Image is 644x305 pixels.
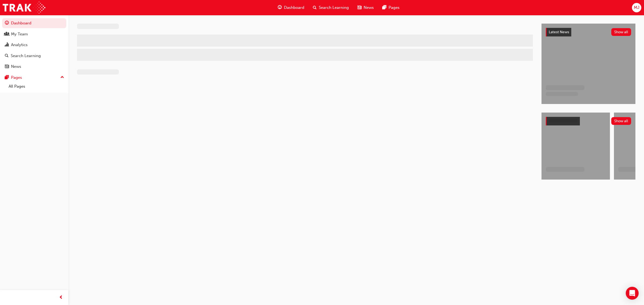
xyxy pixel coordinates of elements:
span: news-icon [357,4,361,11]
a: Analytics [2,40,66,50]
span: guage-icon [5,21,9,26]
a: All Pages [6,82,66,91]
div: Open Intercom Messenger [626,287,639,300]
a: news-iconNews [353,2,378,13]
button: MJ [632,3,641,12]
button: DashboardMy TeamAnalyticsSearch LearningNews [2,17,66,73]
a: pages-iconPages [378,2,404,13]
a: search-iconSearch Learning [309,2,353,13]
div: Pages [11,75,22,81]
div: News [11,64,21,70]
a: Show all [546,117,631,125]
span: Pages [389,5,400,11]
a: Dashboard [2,18,66,28]
span: guage-icon [278,4,282,11]
button: Pages [2,73,66,83]
span: up-icon [60,74,64,81]
span: search-icon [313,4,317,11]
span: pages-icon [382,4,386,11]
a: Search Learning [2,51,66,61]
span: pages-icon [5,75,9,80]
div: Analytics [11,42,28,48]
img: Trak [3,2,45,14]
span: search-icon [5,54,9,58]
span: people-icon [5,32,9,37]
a: News [2,62,66,72]
span: chart-icon [5,43,9,47]
div: My Team [11,31,28,37]
button: Show all [611,28,631,36]
a: Latest NewsShow all [546,28,631,36]
span: Search Learning [319,5,349,11]
span: MJ [634,5,639,11]
div: Search Learning [11,53,41,59]
span: prev-icon [59,294,63,301]
span: Latest News [549,30,569,34]
a: guage-iconDashboard [273,2,309,13]
a: My Team [2,29,66,39]
span: Dashboard [284,5,304,11]
span: News [364,5,374,11]
button: Show all [611,117,631,125]
span: news-icon [5,64,9,69]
